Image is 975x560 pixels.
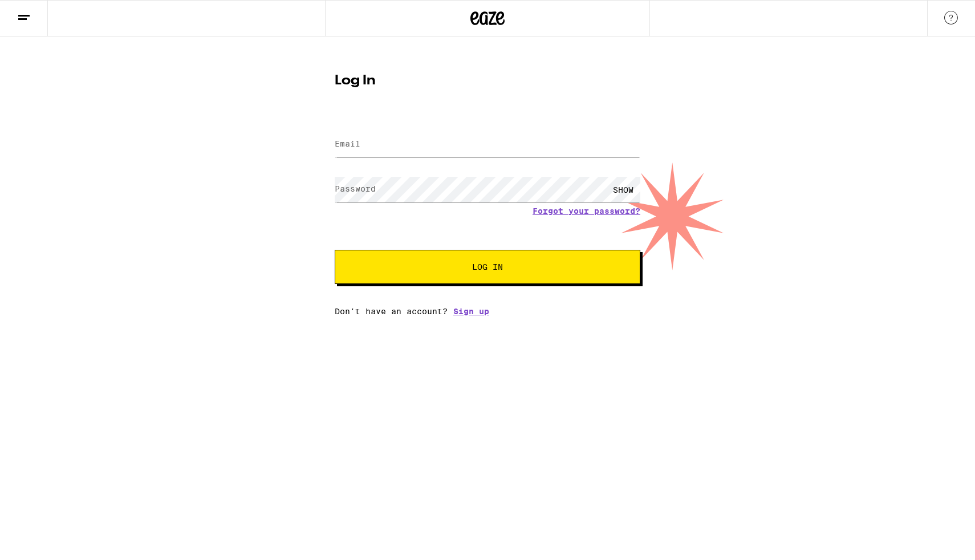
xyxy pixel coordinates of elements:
[606,177,640,202] div: SHOW
[335,250,640,284] button: Log In
[335,132,640,157] input: Email
[533,206,640,216] a: Forgot your password?
[335,307,640,316] div: Don't have an account?
[335,184,376,193] label: Password
[453,307,489,316] a: Sign up
[472,263,503,271] span: Log In
[335,139,360,148] label: Email
[335,74,640,88] h1: Log In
